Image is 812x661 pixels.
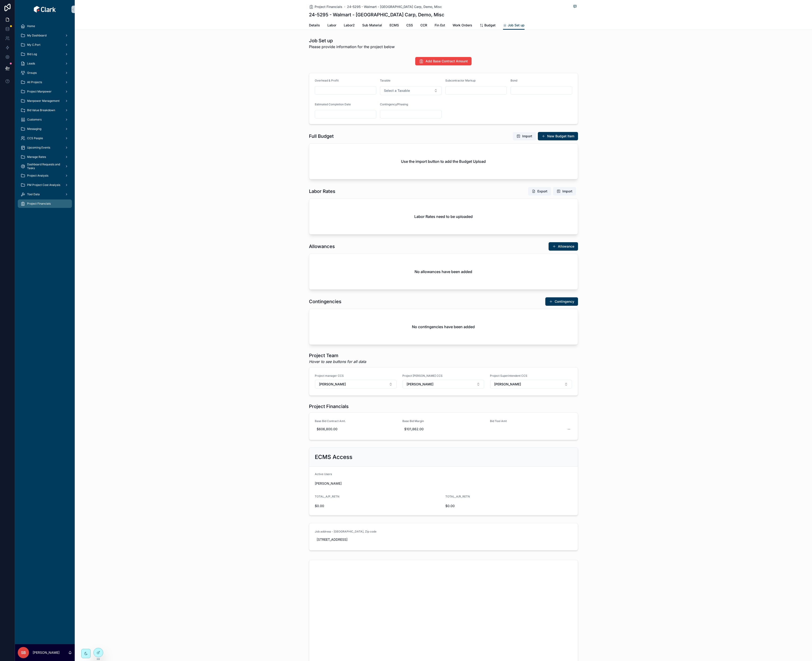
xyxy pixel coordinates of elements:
[453,23,472,28] span: Work Orders
[18,162,72,171] a: Dashboard Requests and Tasks
[344,23,355,28] span: Labor2
[319,382,346,387] span: [PERSON_NAME]
[327,21,336,30] a: Labor
[18,87,72,96] a: Project Manpower
[18,125,72,133] a: Messaging
[415,269,472,274] h2: No allowances have been added
[503,21,525,30] a: Job Set up
[18,59,72,68] a: Leads
[362,23,382,28] span: Sub Material
[27,99,60,103] span: Manpower Management
[480,21,496,30] a: Budget
[309,188,335,195] h1: Labor Rates
[27,62,35,65] span: Leads
[347,4,442,9] a: 24-5295 - Walmart - [GEOGRAPHIC_DATA] Carp, Demo, Misc
[18,134,72,142] a: CCS People
[309,298,341,305] h1: Contingencies
[538,132,578,140] button: New Budget Item
[27,80,42,84] span: All Projects
[15,19,75,214] div: scrollable content
[309,44,395,50] span: Please provide information for the project below
[18,31,72,40] a: My Dashboard
[18,22,72,30] a: Home
[390,23,399,28] span: ECMS
[490,419,572,423] span: Bid Tool Amt
[18,97,72,105] a: Manpower Management
[27,192,40,196] span: Tool Data
[445,495,470,498] span: TOTAL_A/R_RETN
[315,79,339,82] span: Overhead & Profit
[27,52,37,56] span: Bid Log
[390,21,399,30] a: ECMS
[401,159,486,164] h2: Use the import button to add the Budget Upload
[445,504,572,508] span: $0.00
[315,380,397,389] button: Select Button
[27,163,61,170] span: Dashboard Requests and Tasks
[317,537,570,542] span: [STREET_ADDRESS]
[315,374,397,378] span: Project manager CCS
[362,21,382,30] a: Sub Material
[309,243,335,250] h1: Allowances
[309,413,578,440] a: Base Bid Contract Amt.$606,800.00Base Bid Margin$101,862.00Bid Tool Amt--
[315,4,342,9] span: Project Financials
[435,21,445,30] a: Fin Est
[18,153,72,161] a: Manage Rates
[407,382,433,387] span: [PERSON_NAME]
[34,6,56,13] img: App logo
[309,359,366,364] em: Hover to see buttons for all data
[27,71,37,75] span: Groups
[412,324,475,330] h2: No contingencies have been added
[315,472,332,476] span: Active Users
[420,21,427,30] a: CCR
[490,374,572,378] span: Project Superintendent CCS
[21,650,26,655] span: SB
[27,155,46,159] span: Manage Rates
[406,23,413,28] span: CSS
[553,187,576,195] button: Import
[18,199,72,208] a: Project Financials
[18,78,72,86] a: All Projects
[484,23,496,28] span: Budget
[562,189,572,194] span: Import
[406,21,413,30] a: CSS
[384,88,410,93] span: Select a Taxable
[33,650,60,655] p: [PERSON_NAME]
[403,380,484,389] button: Select Button
[309,403,349,410] h1: Project Financials
[27,43,40,47] span: My C.Port
[415,57,472,65] button: Add Base Contract Amount
[309,4,342,9] a: Project Financials
[402,374,484,378] span: Project [PERSON_NAME] CCS
[513,132,536,140] button: Import
[309,11,444,18] h1: 24-5295 - Walmart - [GEOGRAPHIC_DATA] Carp, Demo, Misc
[380,103,408,106] span: Contingency/Phasing
[508,23,525,28] span: Job Set up
[344,21,355,30] a: Labor2
[18,106,72,114] a: Bid Value Breakdown
[27,202,51,206] span: Project Financials
[549,242,578,251] button: Allowance
[315,453,352,461] h2: ECMS Access
[309,37,395,44] h1: Job Set up
[309,21,320,30] a: Details
[453,21,472,30] a: Work Orders
[317,427,395,431] span: $606,800.00
[327,23,336,28] span: Labor
[309,352,366,359] h1: Project Team
[522,134,532,139] span: Import
[528,187,551,195] button: Export
[567,427,570,431] div: --
[27,174,48,178] span: Project Analysis
[18,171,72,180] a: Project Analysis
[309,23,320,28] span: Details
[511,79,517,82] span: Bond
[402,419,484,423] span: Base Bid Margin
[27,108,55,112] span: Bid Value Breakdown
[27,24,35,28] span: Home
[18,190,72,199] a: Tool Data
[27,34,46,37] span: My Dashboard
[18,181,72,189] a: PM Project Cost Analysis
